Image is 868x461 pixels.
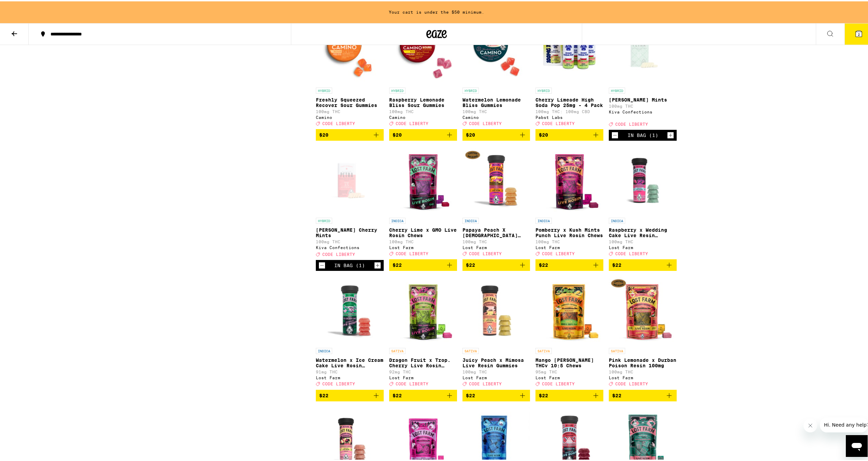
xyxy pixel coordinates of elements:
img: Lost Farm - Raspberry x Wedding Cake Live Resin Gummies [609,145,677,213]
span: CODE LIBERTY [542,120,575,124]
div: In Bag (1) [334,261,365,267]
button: Add to bag [462,388,530,400]
button: Add to bag [535,258,603,270]
button: Add to bag [389,258,457,270]
p: 100mg THC [535,238,603,243]
p: INDICA [535,216,552,222]
p: HYBRID [535,86,552,92]
button: Add to bag [316,128,384,139]
p: HYBRID [462,86,479,92]
span: CODE LIBERTY [322,251,355,255]
div: Lost Farm [535,374,603,379]
span: CODE LIBERTY [396,381,428,385]
p: Pink Lemonade x Durban Poison Resin 100mg [609,356,677,367]
button: Add to bag [316,388,384,400]
iframe: Message from company [820,416,868,431]
span: $22 [539,261,548,266]
p: [PERSON_NAME] Mints [609,96,677,101]
p: HYBRID [389,86,406,92]
button: Increment [374,261,381,267]
span: $22 [612,261,621,266]
img: Lost Farm - Juicy Peach x Mimosa Live Resin Gummies [462,275,530,343]
p: 100mg THC [462,238,530,243]
img: Camino - Raspberry Lemonade Bliss Sour Gummies [389,15,457,83]
p: HYBRID [316,86,332,92]
button: Add to bag [609,258,677,270]
p: HYBRID [609,86,625,92]
p: 100mg THC [609,368,677,373]
img: Lost Farm - Dragon Fruit x Trop. Cherry Live Rosin Chews [389,275,457,343]
div: Kiva Confections [609,108,677,113]
span: $22 [612,391,621,397]
div: Lost Farm [389,374,457,379]
p: 100mg THC [316,108,384,112]
a: Open page for Raspberry Lemonade Bliss Sour Gummies from Camino [389,15,457,128]
p: Papaya Peach X [DEMOGRAPHIC_DATA] Kush Resin 100mg [462,226,530,237]
p: HYBRID [316,216,332,222]
a: Open page for Pomberry x Kush Mints Punch Live Rosin Chews from Lost Farm [535,145,603,258]
img: Lost Farm - Papaya Peach X Hindu Kush Resin 100mg [462,145,530,213]
button: Add to bag [462,128,530,139]
span: CODE LIBERTY [615,121,648,125]
span: CODE LIBERTY [542,250,575,255]
a: Open page for Cherry Limeade High Soda Pop 25mg - 4 Pack from Pabst Labs [535,15,603,128]
p: 100mg THC [609,103,677,107]
a: Open page for Freshly Squeezed Recover Sour Gummies from Camino [316,15,384,128]
div: Lost Farm [535,244,603,248]
p: 100mg THC [609,238,677,243]
p: 100mg THC: 100mg CBD [535,108,603,112]
img: Lost Farm - Watermelon x Ice Cream Cake Live Rosin Gummies [316,275,384,343]
p: Mango [PERSON_NAME] THCv 10:5 Chews [535,356,603,367]
span: CODE LIBERTY [322,381,355,385]
span: CODE LIBERTY [396,250,428,255]
span: CODE LIBERTY [322,120,355,124]
iframe: Button to launch messaging window [846,434,868,456]
button: Decrement [612,130,618,137]
p: Freshly Squeezed Recover Sour Gummies [316,96,384,107]
div: In Bag (1) [628,131,658,137]
a: Open page for Juicy Peach x Mimosa Live Resin Gummies from Lost Farm [462,275,530,388]
p: 91mg THC [316,368,384,373]
span: CODE LIBERTY [396,120,428,124]
p: Watermelon x Ice Cream Cake Live Rosin Gummies [316,356,384,367]
p: Watermelon Lemonade Bliss Gummies [462,96,530,107]
p: 100mg THC [462,108,530,112]
span: CODE LIBERTY [542,381,575,385]
a: Open page for Pink Lemonade x Durban Poison Resin 100mg from Lost Farm [609,275,677,388]
div: Lost Farm [462,244,530,248]
img: Lost Farm - Pink Lemonade x Durban Poison Resin 100mg [609,275,677,343]
p: SATIVA [462,347,479,353]
p: INDICA [389,216,406,222]
div: Lost Farm [609,374,677,379]
p: Raspberry Lemonade Bliss Sour Gummies [389,96,457,107]
div: Pabst Labs [535,114,603,118]
button: Add to bag [389,128,457,139]
p: 100mg THC [462,368,530,373]
img: Camino - Freshly Squeezed Recover Sour Gummies [316,15,384,83]
span: $20 [319,131,328,136]
div: Lost Farm [389,244,457,248]
a: Open page for Cherry Lime x GMO Live Rosin Chews from Lost Farm [389,145,457,258]
span: 2 [858,31,860,35]
span: $22 [319,391,328,397]
p: SATIVA [609,347,625,353]
p: 100mg THC [389,238,457,243]
button: Add to bag [389,388,457,400]
p: Cherry Lime x GMO Live Rosin Chews [389,226,457,237]
p: 92mg THC [389,368,457,373]
button: Add to bag [535,128,603,139]
a: Open page for Dragon Fruit x Trop. Cherry Live Rosin Chews from Lost Farm [389,275,457,388]
span: CODE LIBERTY [615,250,648,255]
span: $22 [393,391,402,397]
img: Lost Farm - Cherry Lime x GMO Live Rosin Chews [389,145,457,213]
a: Open page for Papaya Peach X Hindu Kush Resin 100mg from Lost Farm [462,145,530,258]
span: $20 [393,131,402,136]
span: $22 [393,261,402,266]
span: CODE LIBERTY [615,381,648,385]
button: Decrement [319,261,325,267]
img: Lost Farm - Mango Jack Herer THCv 10:5 Chews [535,275,603,343]
a: Open page for Watermelon Lemonade Bliss Gummies from Camino [462,15,530,128]
img: Pabst Labs - Cherry Limeade High Soda Pop 25mg - 4 Pack [535,15,603,83]
img: Lost Farm - Pomberry x Kush Mints Punch Live Rosin Chews [535,145,603,213]
span: $20 [539,131,548,136]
